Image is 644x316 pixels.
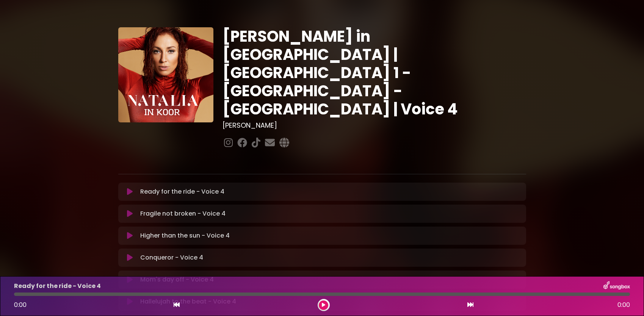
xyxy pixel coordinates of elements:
[140,187,224,196] p: Ready for the ride - Voice 4
[118,27,213,122] img: YTVS25JmS9CLUqXqkEhs
[140,209,226,218] p: Fragile not broken - Voice 4
[617,300,630,310] span: 0:00
[14,282,101,291] p: Ready for the ride - Voice 4
[223,121,526,130] h3: [PERSON_NAME]
[140,253,203,262] p: Conqueror - Voice 4
[140,275,214,284] p: Mom's day off - Voice 4
[223,27,526,118] h1: [PERSON_NAME] in [GEOGRAPHIC_DATA] | [GEOGRAPHIC_DATA] 1 - [GEOGRAPHIC_DATA] - [GEOGRAPHIC_DATA] ...
[603,281,630,291] img: songbox-logo-white.png
[14,300,27,309] span: 0:00
[140,231,230,240] p: Higher than the sun - Voice 4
